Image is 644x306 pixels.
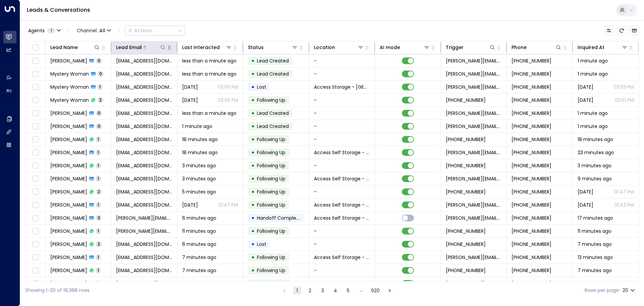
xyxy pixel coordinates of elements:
[50,136,87,143] span: Anna OHara
[309,185,375,198] td: -
[50,175,87,182] span: David Hudson
[116,228,172,234] span: antonio.galasso@mycoltd.co.uk
[386,287,394,295] button: Go to next page
[512,241,551,248] span: +447975858568
[357,287,365,295] div: …
[98,84,102,90] span: 1
[116,215,172,221] span: antonio.galasso@mycoltd.co.uk
[257,136,285,143] span: Following Up
[182,188,216,195] span: 5 minutes ago
[128,28,153,34] div: Actions
[446,43,464,51] div: Trigger
[50,71,89,77] span: Mystery Woman
[512,267,551,274] span: +447415829635
[630,26,639,35] button: Archived Leads
[623,286,636,295] div: 20
[96,267,101,273] span: 1
[257,57,289,64] span: Lead Created
[96,110,102,116] span: 0
[512,84,551,90] span: +447912345667
[50,228,87,234] span: Antonio Galasso
[182,267,216,274] span: 7 minutes ago
[257,188,285,195] span: Following Up
[50,149,87,156] span: Anna OHara
[31,162,40,170] span: Toggle select row
[116,97,172,103] span: iknowitsyou@aol.com
[446,123,502,130] span: laura.chambers@accessstorage.com
[512,136,551,143] span: +447711489166
[98,97,103,103] span: 2
[116,57,172,64] span: sarahcampbell1984@gmail.com
[257,84,266,90] span: Lost
[446,57,502,64] span: laura.chambers@accessstorage.com
[50,188,87,195] span: Krzysztof Zajac
[25,26,63,35] button: Agents1
[96,241,102,247] span: 2
[116,175,172,182] span: davidhudson16@icloud.com
[50,43,100,51] div: Lead Name
[314,215,370,221] span: Access Self Storage - Manchester
[251,199,255,211] div: •
[309,264,375,277] td: -
[96,228,101,234] span: 1
[31,214,40,222] span: Toggle select row
[344,287,352,295] button: Go to page 5
[309,120,375,133] td: -
[251,55,255,67] div: •
[28,28,45,33] span: Agents
[31,175,40,183] span: Toggle select row
[99,28,105,33] span: All
[116,43,166,51] div: Lead Email
[446,97,486,103] span: +447912345667
[125,26,185,36] button: Actions
[257,202,285,208] span: Following Up
[446,110,502,117] span: laura.chambers@accessstorage.com
[98,71,104,77] span: 0
[578,97,593,103] span: Oct 01, 2025
[96,136,101,142] span: 1
[257,215,304,221] span: Handoff Completed
[251,173,255,184] div: •
[578,175,612,182] span: 9 minutes ago
[578,43,604,51] div: Inquired At
[31,122,40,131] span: Toggle select row
[512,254,551,261] span: +447975858568
[31,240,40,249] span: Toggle select row
[182,110,236,117] span: less than a minute ago
[512,110,551,117] span: +447501705522
[309,94,375,106] td: -
[257,162,285,169] span: Following Up
[50,267,87,274] span: Betty John
[314,43,364,51] div: Location
[257,175,285,182] span: Following Up
[578,241,612,248] span: 7 minutes ago
[31,135,40,144] span: Toggle select row
[218,97,238,103] p: 03:05 PM
[319,287,327,295] button: Go to page 3
[251,147,255,158] div: •
[512,97,551,103] span: +447912345667
[50,254,87,261] span: Amy Brewer
[50,162,87,169] span: David Hudson
[578,43,628,51] div: Inquired At
[96,176,101,181] span: 1
[370,287,381,295] button: Go to page 920
[446,241,486,248] span: +447975858568
[446,136,486,143] span: +447711489166
[50,215,87,221] span: Antonio Galasso
[50,202,87,208] span: Krzysztof Zajac
[47,28,55,33] span: 1
[116,280,172,287] span: bettyboop@gmail.com
[614,188,634,195] p: 01:47 PM
[74,26,114,35] button: Channel:All
[512,123,551,130] span: +447711489166
[578,57,608,64] span: 1 minute ago
[96,202,101,208] span: 1
[512,43,527,51] div: Phone
[50,57,87,64] span: Sarah Campbell
[614,202,634,208] p: 01:42 PM
[74,26,114,35] span: Channel:
[116,110,172,117] span: darrenmarezana@gmail.com
[512,280,551,287] span: +447415829635
[182,84,198,90] span: Oct 04, 2025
